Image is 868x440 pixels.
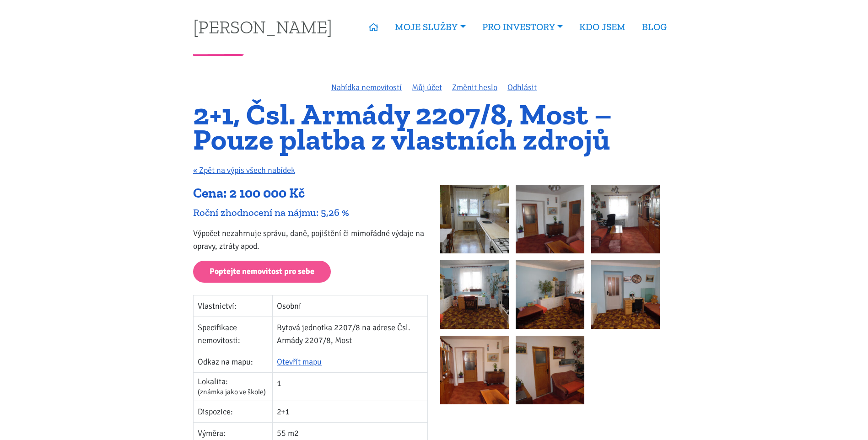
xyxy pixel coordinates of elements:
[412,82,442,92] a: Můj účet
[571,16,634,38] a: KDO JSEM
[194,317,273,351] td: Specifikace nemovitosti:
[193,227,428,252] p: Výpočet nezahrnuje správu, daně, pojištění či mimořádné výdaje na opravy, ztráty apod.
[194,351,273,373] td: Odkaz na mapu:
[634,16,675,38] a: BLOG
[507,82,537,92] a: Odhlásit
[452,82,497,92] a: Změnit heslo
[273,373,428,401] td: 1
[273,317,428,351] td: Bytová jednotka 2207/8 na adrese Čsl. Armády 2207/8, Most
[193,185,428,202] div: Cena: 2 100 000 Kč
[277,357,322,367] a: Otevřít mapu
[273,401,428,423] td: 2+1
[474,16,571,38] a: PRO INVESTORY
[193,18,332,36] a: [PERSON_NAME]
[193,206,428,219] div: Roční zhodnocení na nájmu: 5,26 %
[198,387,266,397] span: (známka jako ve škole)
[193,102,675,152] h1: 2+1, Čsl. Armády 2207/8, Most – Pouze platba z vlastních zdrojů
[193,165,295,175] a: « Zpět na výpis všech nabídek
[331,82,402,92] a: Nabídka nemovitostí
[387,16,474,38] a: MOJE SLUŽBY
[194,373,273,401] td: Lokalita:
[273,295,428,317] td: Osobní
[193,261,331,283] a: Poptejte nemovitost pro sebe
[194,401,273,423] td: Dispozice:
[194,295,273,317] td: Vlastnictví:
